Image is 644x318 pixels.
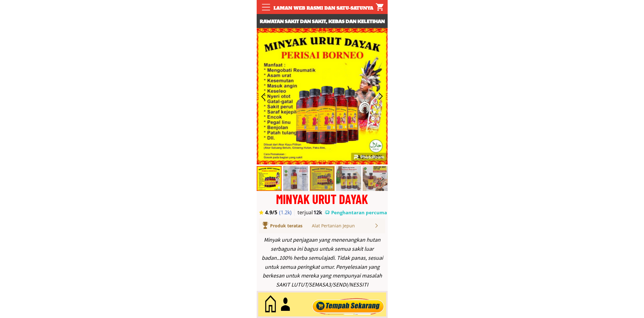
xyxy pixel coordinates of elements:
div: Laman web rasmi dan satu-satunya [270,5,377,12]
h3: Rawatan sakit dan sakit, kebas dan keletihan [257,17,388,25]
div: Minyak urut penjagaan yang menenangkan hutan serbaguna ini bagus untuk semua sakit luar badan..10... [260,235,385,289]
h3: terjual [298,209,319,216]
h3: (1.2k) [279,209,295,216]
h3: 12k [313,209,324,216]
div: MINYAK URUT DAYAK [257,192,388,205]
div: Alat Pertanian Jepun [312,222,374,229]
h3: 4.9/5 [265,209,283,216]
h3: Penghantaran percuma [331,209,387,216]
div: Produk teratas [270,222,320,229]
